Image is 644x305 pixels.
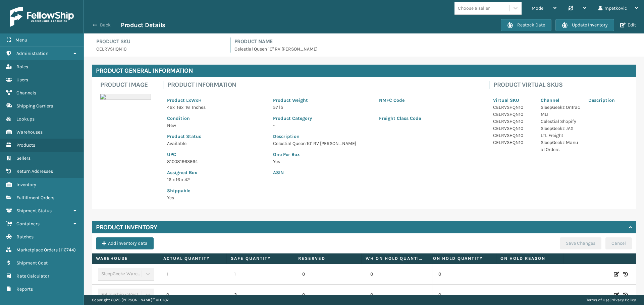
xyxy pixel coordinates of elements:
i: Inventory History [623,271,628,278]
button: Add inventory data [96,237,154,249]
span: ( 116744 ) [59,247,76,253]
label: Safe Quantity [231,255,290,261]
a: Privacy Policy [610,298,636,302]
label: Reserved [298,255,357,261]
h4: Product Virtual SKUs [493,81,632,89]
p: Shippable [167,187,265,194]
span: Return Addresses [16,168,53,174]
div: | [586,295,636,305]
p: 0 [302,271,358,278]
p: CELRVSHQN10 [493,132,533,139]
span: Fulfillment Orders [16,195,54,201]
p: Celestial Queen 10" RV [PERSON_NAME] [273,140,477,147]
span: 57 lb [273,104,283,110]
i: Edit [614,292,619,298]
img: logo [10,7,74,27]
p: New [167,122,265,129]
p: CELRVSHQN10 [96,46,222,53]
span: Products [16,142,35,148]
p: Description [588,97,628,104]
p: Virtual SKU [493,97,533,104]
h4: Product Information [167,81,481,89]
p: Assigned Box [167,169,265,176]
p: - [273,122,371,129]
p: 810081963664 [167,158,265,165]
span: Shipment Status [16,208,52,214]
p: Copyright 2023 [PERSON_NAME]™ v 1.0.187 [92,295,169,305]
label: Warehouse [96,255,155,261]
i: Inventory History [623,292,628,298]
p: Product LxWxH [167,97,265,104]
h3: Product Details [121,21,165,29]
span: Channels [16,90,36,96]
td: 1 [160,264,228,285]
button: Cancel [605,237,632,249]
h4: Product SKU [96,37,222,46]
p: UPC [167,151,265,158]
span: Marketplace Orders [16,247,58,253]
p: SleepGeekz OnTrac [541,104,580,111]
label: On Hold Quantity [433,255,492,261]
label: WH On hold quantity [366,255,425,261]
p: CELRVSHQN10 [493,111,533,118]
p: Freight Class Code [379,115,477,122]
p: NMFC Code [379,97,477,104]
p: Product Status [167,133,265,140]
h4: Product Inventory [96,223,157,231]
span: Shipping Carriers [16,103,53,109]
a: Terms of Use [586,298,609,302]
span: Roles [16,64,28,70]
span: Rate Calculator [16,273,49,279]
label: On Hold Reason [500,255,559,261]
button: Update Inventory [555,19,614,31]
span: Lookups [16,116,35,122]
p: CELRVSHQN10 [493,118,533,125]
p: Description [273,133,477,140]
h4: Product Image [100,81,155,89]
button: Restock Date [501,19,551,31]
span: 16 x [177,104,183,110]
span: Administration [16,51,48,56]
label: Actual Quantity [163,255,222,261]
td: 0 [432,264,500,285]
p: 16 x 16 x 42 [167,176,265,183]
span: Containers [16,221,40,227]
button: Back [90,22,121,28]
span: Mode [532,5,543,11]
p: Available [167,140,265,147]
span: Batches [16,234,34,240]
td: 1 [228,264,296,285]
p: Celestial Queen 10" RV [PERSON_NAME] [234,46,636,53]
i: Edit [614,271,619,278]
h4: Product General Information [92,65,636,77]
p: SleepGeekz Manual Orders [541,139,580,153]
p: SleepGeekz JAX [541,125,580,132]
p: Condition [167,115,265,122]
p: Yes [167,194,265,201]
p: One Per Box [273,151,477,158]
span: Shipment Cost [16,260,48,266]
span: Reports [16,286,33,292]
p: LTL Freight [541,132,580,139]
p: ASIN [273,169,477,176]
div: Choose a seller [458,5,490,12]
p: CELRVSHQN10 [493,125,533,132]
span: Menu [15,37,27,43]
p: Product Weight [273,97,371,104]
span: Users [16,77,28,83]
span: Warehouses [16,129,43,135]
p: Product Category [273,115,371,122]
p: Celestial Shopify [541,118,580,125]
p: CELRVSHQN10 [493,139,533,146]
span: Inventory [16,182,36,187]
p: Channel [541,97,580,104]
img: 51104088640_40f294f443_o-scaled-700x700.jpg [100,94,151,100]
span: Sellers [16,155,31,161]
h4: Product Name [234,37,636,46]
button: Save Changes [560,237,601,249]
span: Inches [192,104,206,110]
p: CELRVSHQN10 [493,104,533,111]
span: 42 x [167,104,175,110]
p: 0 [302,292,358,298]
p: MLI [541,111,580,118]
